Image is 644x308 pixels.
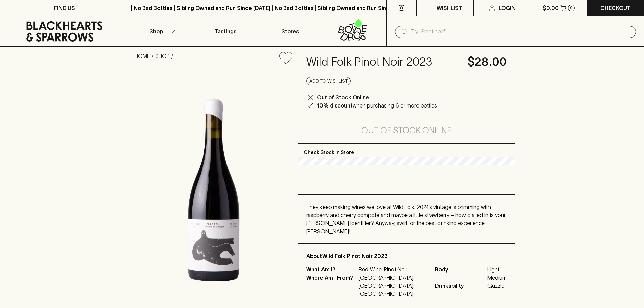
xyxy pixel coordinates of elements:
p: FIND US [54,4,75,12]
h5: Out of Stock Online [361,125,452,136]
button: Add to wishlist [277,49,295,67]
p: What Am I? [306,265,357,274]
p: [GEOGRAPHIC_DATA], [GEOGRAPHIC_DATA], [GEOGRAPHIC_DATA] [359,274,427,298]
p: Tastings [215,27,236,35]
span: Body [435,265,486,282]
span: Light - Medium [487,265,507,282]
p: Out of Stock Online [317,93,369,101]
p: Red Wine, Pinot Noir [359,265,427,274]
span: They keep making wines we love at Wild Folk. 2024’s vintage is brimming with raspberry and cherry... [306,204,506,234]
p: Wishlist [437,4,462,12]
p: when purchasing 6 or more bottles [317,101,437,110]
p: Stores [281,27,299,35]
p: Login [499,4,516,12]
a: Tastings [193,16,258,46]
img: 23211.png [129,69,298,306]
p: Checkout [600,4,631,12]
h4: Wild Folk Pinot Noir 2023 [306,55,459,69]
p: About Wild Folk Pinot Noir 2023 [306,252,507,260]
p: Shop [149,27,163,35]
input: Try "Pinot noir" [411,26,630,37]
a: Stores [258,16,322,46]
p: Check Stock In Store [298,144,515,157]
a: SHOP [155,53,170,59]
button: Add to wishlist [306,77,351,85]
p: Where Am I From? [306,274,357,298]
a: HOME [135,53,150,59]
span: Drinkability [435,282,486,290]
span: Guzzle [487,282,507,290]
b: 10% discount [317,102,353,109]
button: Shop [129,16,193,46]
p: $0.00 [543,4,559,12]
h4: $28.00 [468,55,507,69]
p: 0 [570,6,573,10]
